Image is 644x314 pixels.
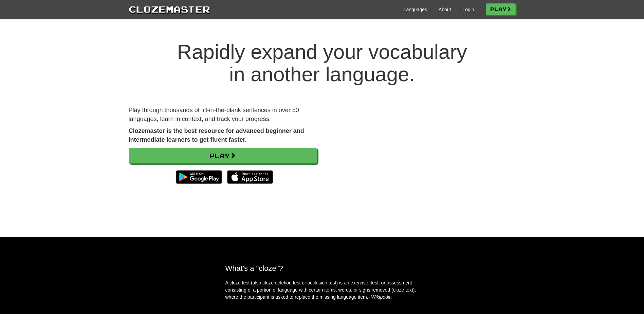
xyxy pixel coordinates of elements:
p: A cloze test (also cloze deletion test or occlusion test) is an exercise, test, or assessment con... [225,279,419,301]
a: Play [486,3,516,15]
img: Download_on_the_App_Store_Badge_US-UK_135x40-25178aeef6eb6b83b96f5f2d004eda3bffbb37122de64afbaef7... [227,170,273,184]
em: - Wikipedia [368,294,392,300]
img: Get it on Google Play [172,167,225,187]
a: Languages [404,6,427,13]
a: About [439,6,451,13]
a: Play [129,148,317,163]
a: Clozemaster [129,3,210,15]
strong: Clozemaster is the best resource for advanced beginner and intermediate learners to get fluent fa... [129,127,304,143]
p: Play through thousands of fill-in-the-blank sentences in over 50 languages, learn in context, and... [129,106,317,123]
h2: What's a "cloze"? [225,264,419,273]
a: Login [462,6,474,13]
